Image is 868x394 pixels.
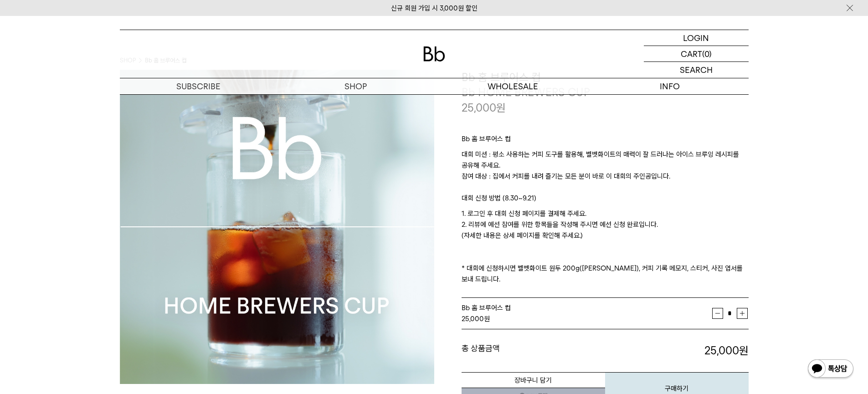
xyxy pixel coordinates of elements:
button: 장바구니 담기 [462,372,605,388]
span: Bb 홈 브루어스 컵 [462,304,511,312]
img: 카카오톡 채널 1:1 채팅 버튼 [807,358,854,380]
span: 원 [496,101,506,114]
p: Bb 홈 브루어스 컵 [462,133,749,149]
strong: 25,000 [462,315,484,323]
p: LOGIN [683,30,709,46]
p: (0) [702,46,712,61]
div: 원 [462,313,712,324]
strong: 25,000 [704,344,749,357]
a: LOGIN [644,30,749,46]
p: SEARCH [680,62,713,78]
img: Bb 홈 브루어스 컵 [120,70,434,384]
a: SHOP [277,78,434,94]
p: CART [681,46,702,61]
p: 25,000 [462,100,506,116]
p: 1. 로그인 후 대회 신청 페이지를 결제해 주세요. 2. 리뷰에 예선 참여를 위한 항목들을 작성해 주시면 예선 신청 완료입니다. (자세한 내용은 상세 페이지를 확인해 주세요.... [462,208,749,285]
a: SUBSCRIBE [120,78,277,94]
p: 대회 미션 : 평소 사용하는 커피 도구를 활용해, 벨벳화이트의 매력이 잘 드러나는 아이스 브루잉 레시피를 공유해 주세요. 참여 대상 : 집에서 커피를 내려 즐기는 모든 분이 ... [462,149,749,193]
img: 로고 [423,46,445,61]
a: CART (0) [644,46,749,62]
dt: 총 상품금액 [462,343,605,358]
button: 증가 [737,308,748,319]
button: 감소 [712,308,723,319]
p: INFO [591,78,749,94]
p: 대회 신청 방법 (8.30~9.21) [462,193,749,208]
b: 원 [739,344,749,357]
a: 신규 회원 가입 시 3,000원 할인 [391,4,478,12]
p: WHOLESALE [434,78,591,94]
